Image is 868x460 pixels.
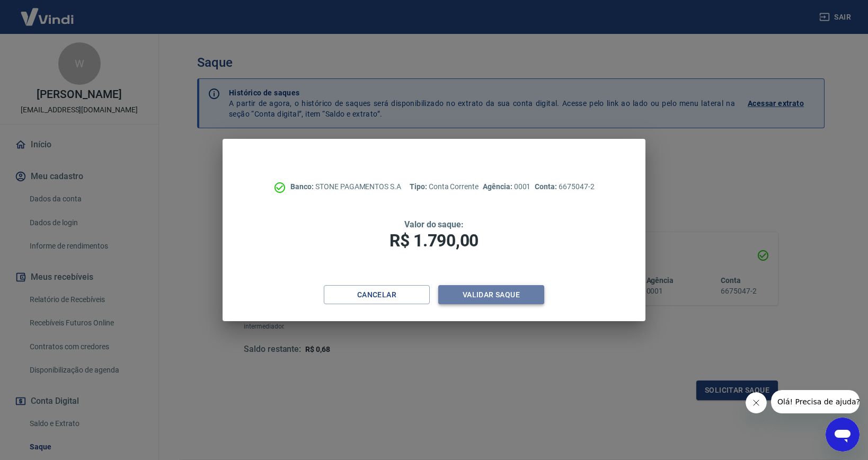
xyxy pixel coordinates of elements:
[746,392,767,413] iframe: Fechar mensagem
[404,219,464,229] span: Valor do saque:
[771,390,860,413] iframe: Mensagem da empresa
[535,181,594,192] p: 6675047-2
[410,181,479,192] p: Conta Corrente
[290,181,401,192] p: STONE PAGAMENTOS S.A
[438,285,544,305] button: Validar saque
[826,418,860,452] iframe: Botão para abrir a janela de mensagens
[483,182,514,191] span: Agência:
[290,182,315,191] span: Banco:
[410,182,429,191] span: Tipo:
[389,231,479,251] span: R$ 1.790,00
[535,182,559,191] span: Conta:
[483,181,530,192] p: 0001
[6,7,89,16] span: Olá! Precisa de ajuda?
[324,285,430,305] button: Cancelar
